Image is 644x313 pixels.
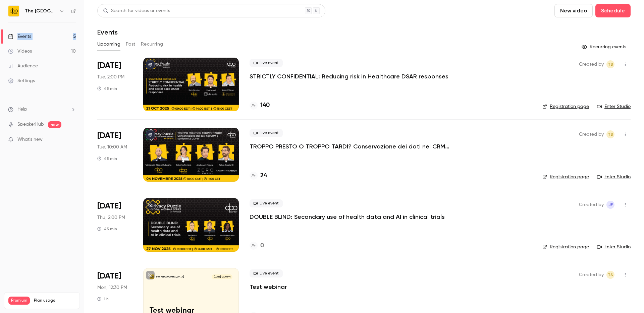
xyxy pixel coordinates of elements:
div: Nov 27 Thu, 2:00 PM (Europe/London) [97,198,132,252]
span: Live event [250,59,283,67]
h4: 0 [260,241,264,250]
button: Upcoming [97,39,120,50]
div: 45 min [97,226,117,232]
a: Registration page [542,174,589,180]
a: STRICTLY CONFIDENTIAL: Reducing risk in Healthcare DSAR responses [250,72,448,80]
div: 45 min [97,86,117,91]
span: Mon, 12:30 PM [97,284,127,291]
span: Live event [250,129,283,137]
span: Created by [579,130,604,138]
div: Oct 21 Tue, 2:00 PM (Europe/London) [97,58,132,111]
span: TS [608,60,613,68]
a: DOUBLE BLIND: Secondary use of health data and AI in clinical trials [250,213,445,221]
a: SpeakerHub [17,121,44,128]
a: 0 [250,241,264,250]
button: Recurring events [579,42,631,52]
a: 140 [250,101,270,110]
button: New video [554,4,593,17]
span: Created by [579,271,604,279]
span: [DATE] [97,60,121,71]
span: Help [17,106,27,113]
a: TROPPO PRESTO O TROPPO TARDI? Conservazione dei dati nei CRM e conformità GDPR [250,142,451,150]
span: Thu, 2:00 PM [97,214,125,221]
span: Created by [579,201,604,209]
a: Enter Studio [597,244,631,250]
span: Created by [579,60,604,68]
span: Plan usage [34,298,75,303]
a: Enter Studio [597,103,631,110]
span: Joel Fisk [606,201,614,209]
button: Recurring [141,39,163,50]
p: The [GEOGRAPHIC_DATA] [156,275,184,278]
span: Tue, 2:00 PM [97,74,124,80]
span: Taylor Swann [606,271,614,279]
li: help-dropdown-opener [8,106,76,113]
h4: 140 [260,101,270,110]
span: TS [608,271,613,279]
span: [DATE] 12:30 PM [212,274,232,279]
h4: 24 [260,171,267,180]
button: Past [126,39,136,50]
a: Test webinar [250,283,287,291]
div: Videos [8,48,32,55]
button: Schedule [595,4,631,17]
h1: Events [97,28,118,36]
div: Nov 4 Tue, 10:00 AM (Europe/London) [97,128,132,181]
span: Live event [250,269,283,277]
div: 45 min [97,156,117,161]
span: Live event [250,199,283,207]
span: [DATE] [97,130,121,141]
span: new [48,121,61,128]
span: TS [608,130,613,138]
div: Audience [8,63,38,69]
span: Premium [8,297,30,305]
span: Taylor Swann [606,60,614,68]
a: Registration page [542,103,589,110]
span: JF [608,201,613,209]
div: Settings [8,77,35,84]
img: The DPO Centre [8,6,19,16]
a: Registration page [542,244,589,250]
span: [DATE] [97,201,121,211]
div: Events [8,33,31,40]
a: Enter Studio [597,174,631,180]
span: Taylor Swann [606,130,614,138]
span: Tue, 10:00 AM [97,144,127,150]
div: Search for videos or events [103,7,170,14]
div: 1 h [97,296,109,302]
span: What's new [17,136,43,143]
span: [DATE] [97,271,121,281]
a: 24 [250,171,267,180]
h6: The [GEOGRAPHIC_DATA] [25,8,56,14]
